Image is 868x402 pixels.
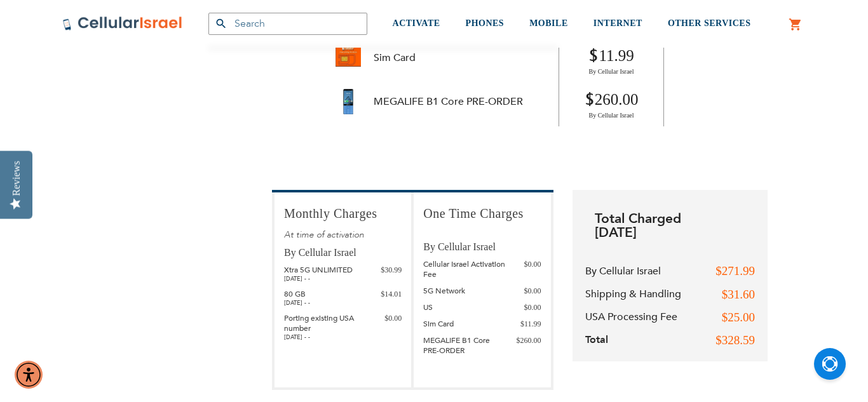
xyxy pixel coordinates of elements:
[466,18,505,28] span: PHONES
[284,229,402,241] p: At time of activation
[284,333,375,341] div: [DATE] - -
[569,111,654,120] span: By Cellular Israel
[284,275,353,283] div: [DATE] - -
[11,161,22,196] div: Reviews
[559,39,664,83] td: 11.99
[384,313,402,341] div: $0.00
[585,333,608,347] strong: Total
[62,16,183,31] img: Cellular Israel Logo
[284,246,402,260] span: By Cellular Israel
[585,203,716,250] th: Total Charged [DATE]
[343,89,354,114] img: b1_core_1_1.png
[423,335,506,356] div: MEGALIFE B1 Core PRE-ORDER
[520,319,541,329] div: $11.99
[529,18,568,28] span: MOBILE
[585,90,595,111] span: $
[715,264,755,278] span: $271.99
[423,240,541,254] span: By Cellular Israel
[381,289,402,307] div: $14.01
[569,67,654,76] span: By Cellular Israel
[374,95,523,108] strong: MEGALIFE B1 Core PRE-ORDER
[284,265,353,275] div: Xtra 5G UNLIMITED
[524,286,541,296] div: $0.00
[423,259,514,279] div: Cellular Israel Activation Fee
[524,259,541,279] div: $0.00
[722,288,755,301] span: $31.60
[722,311,755,324] span: $25.00
[423,302,433,312] div: US
[284,205,402,222] h3: Monthly Charges
[423,205,541,222] h3: One Time Charges
[715,333,755,347] span: $328.59
[668,18,751,28] span: OTHER SERVICES
[524,302,541,312] div: $0.00
[15,361,43,389] div: Accessibility Menu
[284,289,310,299] div: 80 GB
[593,18,642,28] span: INTERNET
[423,286,465,296] div: 5G Network
[336,45,361,67] img: simcardci2.jpg
[517,335,541,356] div: $260.00
[381,265,402,283] div: $30.99
[284,299,310,307] div: [DATE] - -
[585,303,716,326] th: USA Processing Fee
[588,46,599,67] span: $
[393,18,440,28] span: ACTIVATE
[559,83,664,126] td: 260.00
[284,313,375,333] div: Porting existing USA number
[423,319,454,329] div: Sim Card
[208,13,367,35] input: Search
[374,51,416,64] strong: Sim Card
[585,262,716,280] th: By Cellular Israel
[585,280,716,303] th: Shipping & Handling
